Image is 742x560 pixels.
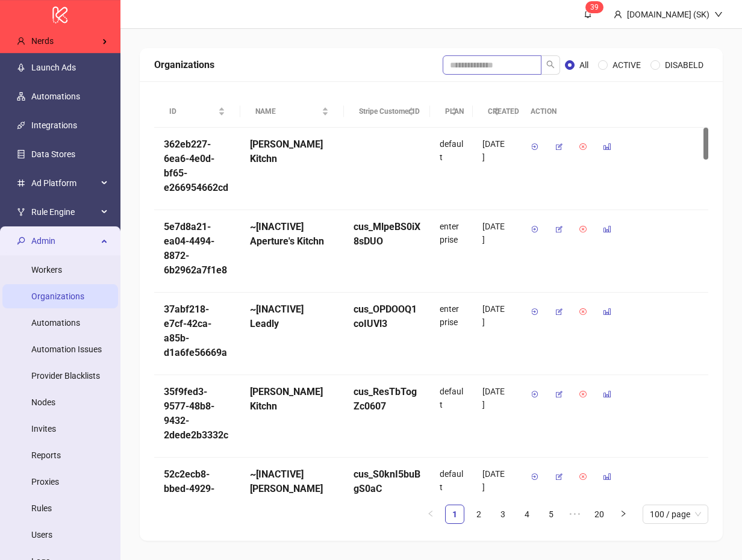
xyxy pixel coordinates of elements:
span: 3 [590,3,594,11]
div: [DATE] [482,467,506,494]
a: 3 [494,505,512,523]
a: Data Stores [31,149,75,159]
h5: cus_ResTbTogZc0607 [354,385,420,414]
sup: 39 [585,1,603,13]
div: default [430,458,473,540]
span: Nerds [31,36,54,46]
h5: ~[INACTIVE] [PERSON_NAME] Kitchn [250,467,334,511]
a: Organizations [31,291,84,301]
th: ID [154,96,240,128]
a: 5 [542,505,560,523]
span: ID [169,106,216,117]
li: Next 5 Pages [566,505,585,524]
a: Rules [31,503,52,513]
div: Organizations [154,57,443,72]
div: [DATE] [482,137,506,164]
a: Provider Blacklists [31,371,100,381]
a: Integrations [31,120,77,130]
h5: ~[INACTIVE] Leadly [250,302,334,331]
div: [DATE] [482,302,506,329]
span: Admin [31,229,98,253]
span: Stripe Customer ID [359,106,405,117]
a: Invites [31,424,56,434]
div: [DOMAIN_NAME] (SK) [622,8,714,21]
div: default [430,375,473,458]
span: CREATED [488,106,491,117]
span: DISABELD [660,58,708,72]
h5: [PERSON_NAME] Kitchn [250,137,334,166]
a: 20 [590,505,608,523]
li: 2 [469,505,488,524]
div: [DATE] [482,220,506,246]
div: Page Size [643,505,708,524]
a: Automations [31,318,80,328]
span: PLAN [445,106,448,117]
a: 4 [518,505,536,523]
h5: cus_MlpeBS0iX8sDUO [354,220,420,249]
th: NAME [240,96,344,128]
span: ACTIVE [608,58,646,72]
span: fork [17,208,25,216]
a: 2 [470,505,488,523]
div: enterprise [430,293,473,375]
h5: ~[INACTIVE] Aperture's Kitchn [250,220,334,249]
span: user [17,37,25,45]
li: 20 [590,505,609,524]
li: 4 [517,505,537,524]
h5: cus_S0knI5buBgS0aC [354,467,420,496]
span: search [546,60,555,69]
a: Workers [31,265,62,275]
span: key [17,237,25,245]
h5: 52c2ecb8-bbed-4929-aab6-121331a0c9ea [164,467,231,525]
li: Next Page [614,505,633,524]
div: enterprise [430,210,473,293]
span: NAME [255,106,319,117]
span: left [427,510,434,517]
span: down [714,10,723,19]
th: CREATED [473,96,516,128]
a: Automation Issues [31,344,102,354]
h5: 35f9fed3-9577-48b8-9432-2dede2b3332c [164,385,231,443]
button: right [614,505,633,524]
h5: cus_OPDOOQ1coIUVl3 [354,302,420,331]
h5: 362eb227-6ea6-4e0d-bf65-e266954662cd [164,137,231,195]
span: bell [584,10,592,18]
a: Proxies [31,477,59,487]
span: right [620,510,627,517]
a: Automations [31,92,80,101]
button: left [421,505,440,524]
span: number [17,179,25,187]
a: Users [31,530,52,540]
span: ••• [566,505,585,524]
span: 9 [594,3,599,11]
h5: 5e7d8a21-ea04-4494-8872-6b2962a7f1e8 [164,220,231,278]
li: 5 [541,505,561,524]
th: Stripe Customer ID [344,96,430,128]
a: 1 [446,505,464,523]
li: Previous Page [421,505,440,524]
a: Nodes [31,397,55,407]
li: 1 [445,505,464,524]
a: Reports [31,450,61,460]
div: [DATE] [482,385,506,411]
h5: [PERSON_NAME] Kitchn [250,385,334,414]
div: default [430,128,473,210]
span: Ad Platform [31,171,98,195]
span: 100 / page [650,505,701,523]
span: user [614,10,622,19]
li: 3 [493,505,513,524]
span: Rule Engine [31,200,98,224]
span: All [575,58,593,72]
h5: 37abf218-e7cf-42ca-a85b-d1a6fe56669a [164,302,231,360]
th: PLAN [430,96,473,128]
th: ACTION [516,96,708,128]
a: Launch Ads [31,63,76,72]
